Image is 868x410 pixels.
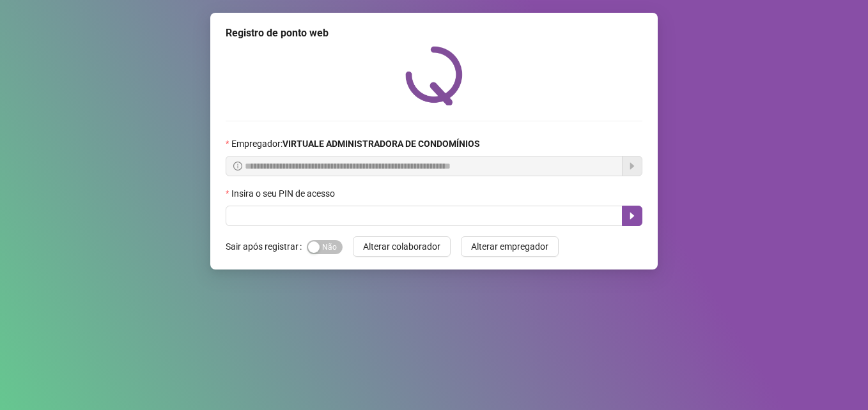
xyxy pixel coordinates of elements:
[226,26,642,41] div: Registro de ponto web
[461,236,559,257] button: Alterar empregador
[226,186,343,201] label: Insira o seu PIN de acesso
[233,162,242,171] span: info-circle
[353,236,451,257] button: Alterar colaborador
[471,239,548,254] span: Alterar empregador
[231,137,480,151] span: Empregador :
[283,139,480,149] strong: VIRTUALE ADMINISTRADORA DE CONDOMÍNIOS
[226,236,307,257] label: Sair após registrar
[405,46,463,105] img: QRPoint
[363,239,440,254] span: Alterar colaborador
[627,211,637,221] span: caret-right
